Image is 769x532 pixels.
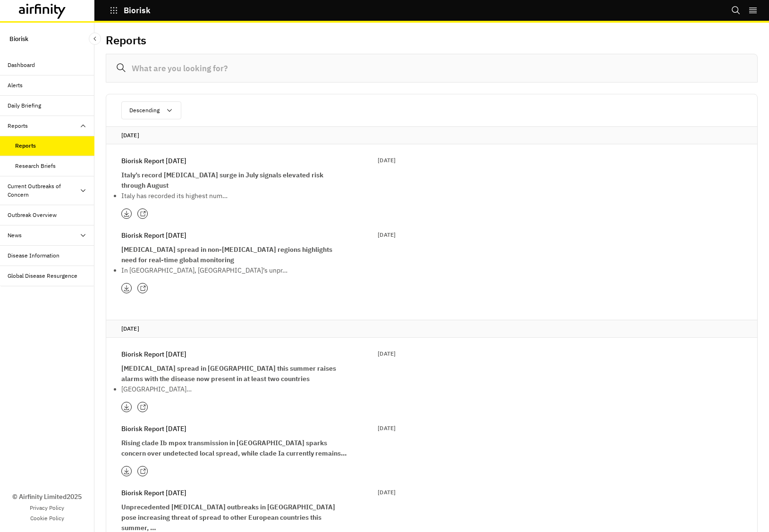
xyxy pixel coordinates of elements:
p: Biorisk Report [DATE] [121,349,186,359]
button: Close Sidebar [89,33,101,45]
div: Research Briefs [15,162,56,170]
p: [DATE] [121,324,742,333]
p: [DATE] [378,488,396,497]
div: Disease Information [8,251,59,260]
strong: Rising clade Ib mpox transmission in [GEOGRAPHIC_DATA] sparks concern over undetected local sprea... [121,439,347,457]
p: In [GEOGRAPHIC_DATA], [GEOGRAPHIC_DATA]’s unpr… [121,265,348,275]
p: Biorisk Report [DATE] [121,230,186,241]
p: Biorisk Report [DATE] [121,488,186,498]
p: Biorisk Report [DATE] [121,156,186,166]
strong: [MEDICAL_DATA] spread in non-[MEDICAL_DATA] regions highlights need for real-time global monitoring [121,245,332,264]
div: Alerts [8,81,23,90]
strong: Unprecedented [MEDICAL_DATA] outbreaks in [GEOGRAPHIC_DATA] pose increasing threat of spread to o... [121,503,335,532]
button: Search [731,2,741,18]
h2: Reports [106,33,146,47]
div: Reports [15,141,36,150]
strong: [MEDICAL_DATA] spread in [GEOGRAPHIC_DATA] this summer raises alarms with the disease now present... [121,364,336,383]
p: [DATE] [121,131,742,140]
p: Biorisk Report [DATE] [121,424,186,434]
p: [DATE] [378,230,396,240]
button: Biorisk [110,2,151,18]
p: Biorisk [124,6,151,15]
p: [GEOGRAPHIC_DATA]… [121,384,348,394]
a: Cookie Policy [30,514,64,523]
button: Descending [121,101,181,119]
div: Outbreak Overview [8,211,57,219]
p: © Airfinity Limited 2025 [12,492,82,502]
p: Biorisk [9,30,28,48]
p: [DATE] [378,349,396,358]
strong: Italy’s record [MEDICAL_DATA] surge in July signals elevated risk through August [121,171,323,190]
input: What are you looking for? [106,54,758,83]
div: Global Disease Resurgence [8,272,77,280]
p: Italy has recorded its highest num… [121,191,348,201]
div: Current Outbreaks of Concern [8,182,79,199]
div: Daily Briefing [8,101,41,110]
p: [DATE] [378,156,396,165]
a: Privacy Policy [30,504,64,512]
p: [DATE] [378,424,396,433]
div: Dashboard [8,61,35,69]
div: Reports [8,122,28,130]
div: News [8,231,22,240]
